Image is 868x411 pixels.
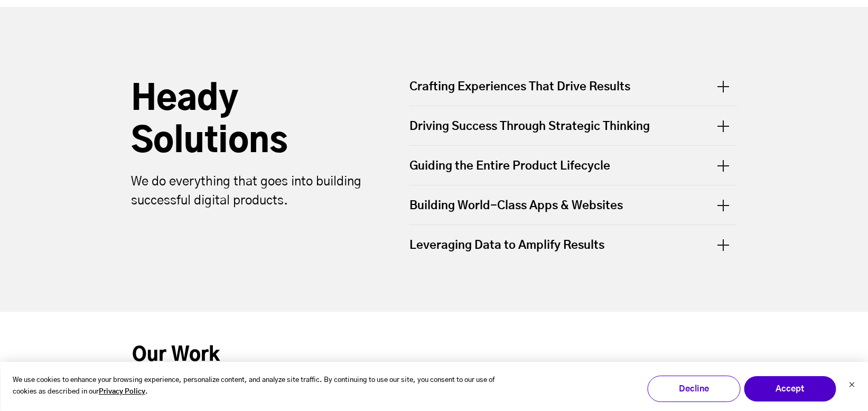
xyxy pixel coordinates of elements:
button: Decline [647,376,740,402]
button: Dismiss cookie banner [848,380,855,391]
div: Driving Success Through Strategic Thinking [409,106,737,145]
div: Crafting Experiences That Drive Results [409,79,737,106]
h2: Heady Solutions [131,79,369,163]
div: Guiding the Entire Product Lifecycle [409,146,737,185]
button: Accept [743,376,836,402]
div: Building World-Class Apps & Websites [409,185,737,225]
div: Leveraging Data to Amplify Results [409,225,737,264]
a: Privacy Policy [99,386,145,398]
h2: Our Work [132,312,736,399]
p: We use cookies to enhance your browsing experience, personalize content, and analyze site traffic... [13,375,508,399]
p: We do everything that goes into building successful digital products. [131,172,369,210]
